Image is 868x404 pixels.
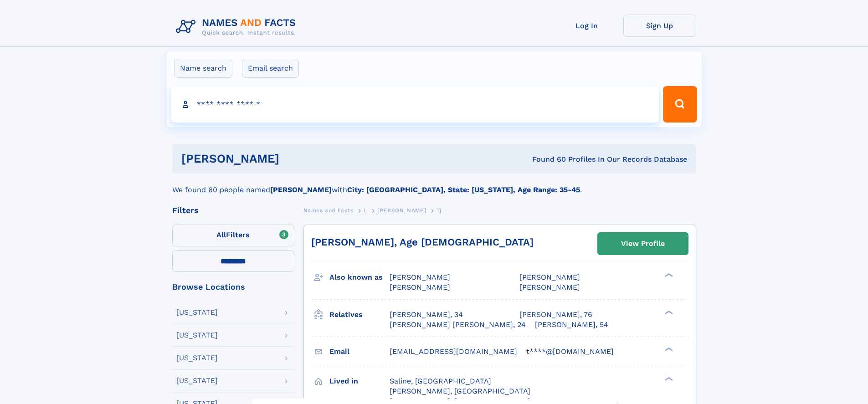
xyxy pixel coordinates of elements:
[364,207,367,214] span: L
[364,205,367,216] a: L
[311,236,534,248] a: [PERSON_NAME], Age [DEMOGRAPHIC_DATA]
[329,307,390,322] h3: Relatives
[390,320,526,330] a: [PERSON_NAME] [PERSON_NAME], 24
[390,283,450,291] span: [PERSON_NAME]
[663,309,673,315] div: ❯
[377,205,426,216] a: [PERSON_NAME]
[216,230,226,239] span: All
[347,185,580,194] b: City: [GEOGRAPHIC_DATA], State: [US_STATE], Age Range: 35-45
[535,320,608,330] a: [PERSON_NAME], 54
[176,377,218,384] div: [US_STATE]
[621,233,665,254] div: View Profile
[176,332,218,339] div: [US_STATE]
[663,376,673,382] div: ❯
[172,225,294,246] label: Filters
[172,174,696,195] div: We found 60 people named with .
[329,344,390,359] h3: Email
[377,207,426,214] span: [PERSON_NAME]
[390,347,517,356] span: [EMAIL_ADDRESS][DOMAIN_NAME]
[598,233,688,255] a: View Profile
[390,273,450,281] span: [PERSON_NAME]
[174,59,232,78] label: Name search
[176,309,218,316] div: [US_STATE]
[176,354,218,362] div: [US_STATE]
[242,59,299,78] label: Email search
[329,373,390,389] h3: Lived in
[171,86,659,123] input: search input
[172,15,303,39] img: Logo Names and Facts
[270,185,332,194] b: [PERSON_NAME]
[181,153,406,164] h1: [PERSON_NAME]
[663,346,673,352] div: ❯
[663,86,697,123] button: Search Button
[390,387,530,395] span: [PERSON_NAME], [GEOGRAPHIC_DATA]
[550,15,623,37] a: Log In
[329,270,390,285] h3: Also known as
[303,205,354,216] a: Names and Facts
[390,310,463,320] a: [PERSON_NAME], 34
[390,377,491,385] span: Saline, [GEOGRAPHIC_DATA]
[437,207,442,214] span: Tj
[663,272,673,278] div: ❯
[172,206,294,215] div: Filters
[406,154,687,164] div: Found 60 Profiles In Our Records Database
[519,310,592,320] a: [PERSON_NAME], 76
[519,273,580,281] span: [PERSON_NAME]
[172,283,294,291] div: Browse Locations
[519,283,580,291] span: [PERSON_NAME]
[623,15,696,37] a: Sign Up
